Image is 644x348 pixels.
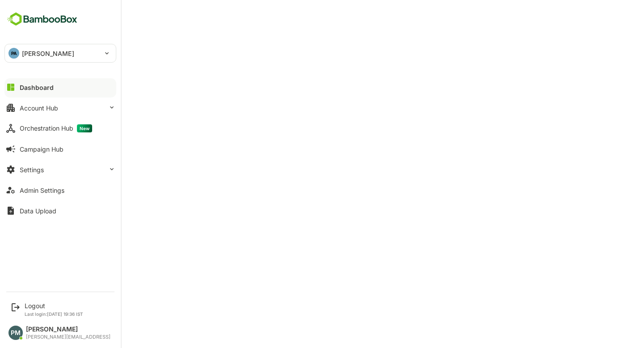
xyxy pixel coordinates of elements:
div: Logout [25,302,83,310]
button: Dashboard [4,78,116,96]
div: [PERSON_NAME] [26,326,110,333]
button: Account Hub [4,99,116,117]
div: [PERSON_NAME][EMAIL_ADDRESS] [26,334,110,340]
div: Data Upload [20,207,56,215]
p: [PERSON_NAME] [22,49,74,58]
div: Orchestration Hub [20,124,92,132]
button: Campaign Hub [4,140,116,158]
div: Account Hub [20,104,58,112]
button: Admin Settings [4,181,116,199]
div: PM [8,326,23,340]
p: Last login: [DATE] 19:36 IST [25,311,83,317]
div: Admin Settings [20,187,64,194]
img: BambooboxFullLogoMark.5f36c76dfaba33ec1ec1367b70bb1252.svg [4,11,80,28]
span: New [77,124,92,132]
div: Dashboard [20,84,54,91]
button: Settings [4,161,116,178]
div: Campaign Hub [20,145,64,153]
button: Data Upload [4,202,116,220]
div: Settings [20,166,44,174]
button: Orchestration HubNew [4,119,116,137]
div: PA [8,48,19,59]
div: PA[PERSON_NAME] [5,44,116,62]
